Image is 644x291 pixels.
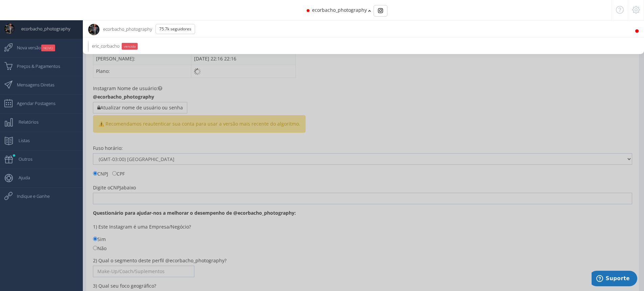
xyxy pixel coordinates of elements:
span: Outros [12,151,32,167]
small: NOVO [41,45,55,51]
span: Listas [12,132,30,149]
iframe: Abre um widget para que você possa encontrar mais informações [592,271,637,288]
span: Nova versão [10,39,55,56]
div: Basic example [374,5,387,17]
img: Instagram_simple_icon.svg [378,8,383,13]
span: Ajuda [12,169,30,186]
span: Agendar Postagens [10,95,55,112]
span: Mensagens Diretas [10,76,54,93]
span: ecorbacho_photography [15,20,70,37]
img: User Image [4,24,15,34]
span: Indique e Ganhe [10,188,50,205]
span: Preços & Pagamentos [10,58,60,75]
span: Relatórios [12,113,39,130]
span: ecorbacho_photography [312,7,367,13]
